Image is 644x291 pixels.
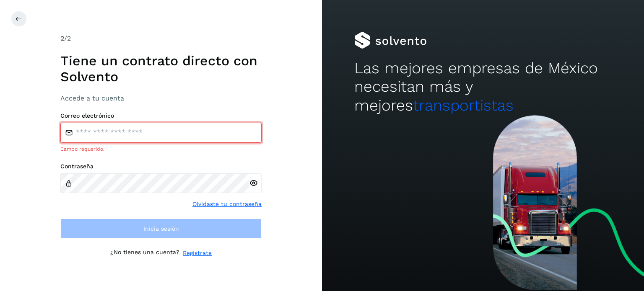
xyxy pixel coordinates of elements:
label: Contraseña [60,163,262,170]
a: Regístrate [183,249,212,258]
button: Inicia sesión [60,219,262,239]
span: 2 [60,34,64,42]
div: Campo requerido. [60,145,262,153]
h3: Accede a tu cuenta [60,94,262,102]
a: Olvidaste tu contraseña [192,200,262,209]
label: Correo electrónico [60,112,262,119]
p: ¿No tienes una cuenta? [110,249,179,258]
span: transportistas [413,96,514,114]
h2: Las mejores empresas de México necesitan más y mejores [354,59,612,115]
span: Inicia sesión [143,226,179,232]
div: /2 [60,33,262,44]
h1: Tiene un contrato directo con Solvento [60,53,262,85]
